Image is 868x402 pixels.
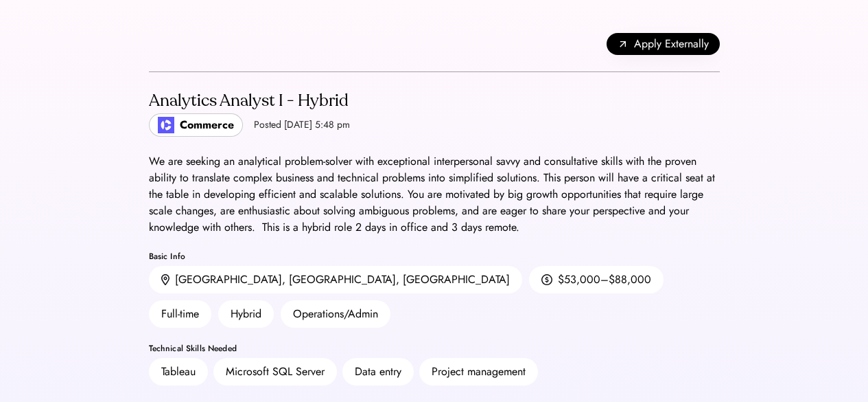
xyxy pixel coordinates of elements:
img: location.svg [161,274,169,286]
img: money.svg [541,273,552,286]
div: Hybrid [218,300,274,328]
div: Data entry [355,364,401,380]
div: Technical Skills Needed [149,344,720,353]
div: Commerce [180,117,234,133]
img: poweredbycommerce_logo.jpeg [158,117,174,133]
div: $53,000–$88,000 [558,271,651,288]
span: Apply Externally [634,36,709,52]
div: Microsoft SQL Server [226,364,325,380]
div: Posted [DATE] 5:48 pm [254,118,350,132]
div: Analytics Analyst I - Hybrid [149,90,350,112]
div: Full-time [149,300,211,328]
div: We are seeking an analytical problem-solver with exceptional interpersonal savvy and consultative... [149,153,720,236]
div: Tableau [161,364,196,380]
div: Project management [432,364,526,380]
button: Apply Externally [607,33,720,55]
div: Operations/Admin [281,300,390,328]
div: [GEOGRAPHIC_DATA], [GEOGRAPHIC_DATA], [GEOGRAPHIC_DATA] [175,271,510,288]
div: Basic Info [149,252,720,260]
